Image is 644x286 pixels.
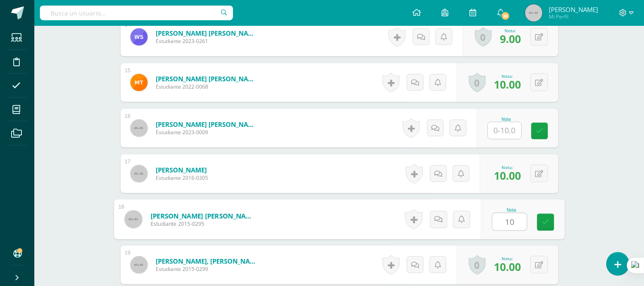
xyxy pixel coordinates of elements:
span: Estudiante 2015-0295 [150,220,256,228]
span: 10.00 [494,259,521,274]
a: [PERSON_NAME] [PERSON_NAME] [156,74,259,83]
div: Nota [492,208,531,212]
a: 0 [469,73,486,92]
span: Estudiante 2015-0299 [156,265,259,273]
span: 10.00 [494,168,521,183]
div: Nota: [494,255,521,261]
a: 0 [469,255,486,275]
a: [PERSON_NAME] [PERSON_NAME] [150,211,256,220]
span: Mi Perfil [549,13,598,20]
img: 45x45 [124,210,142,228]
input: 0-10.0 [488,122,521,139]
span: Estudiante 2022-0068 [156,83,259,90]
span: 16 [501,11,510,21]
input: 0-10.0 [492,213,526,231]
a: [PERSON_NAME], [PERSON_NAME] [156,257,259,265]
a: [PERSON_NAME] [PERSON_NAME] [156,29,259,37]
span: Estudiante 2023-0009 [156,129,259,136]
img: 45x45 [130,256,148,274]
img: 45x45 [525,4,542,22]
div: Nota: [494,73,521,79]
img: 88cc3bb65c2eff066ab2dedcc8907145.png [130,28,148,46]
input: Busca un usuario... [40,6,233,20]
img: 45x45 [130,120,148,137]
a: [PERSON_NAME] [PERSON_NAME] [156,120,259,129]
span: 10.00 [494,77,521,92]
span: Estudiante 2016-0305 [156,174,208,181]
a: 0 [475,27,492,47]
img: 45x45 [130,165,148,182]
div: Nota: [500,28,521,34]
a: [PERSON_NAME] [156,166,208,174]
div: Nota: [494,164,521,170]
span: 9.00 [500,31,521,46]
span: Estudiante 2023-0261 [156,37,259,45]
img: 09254ec309230f089cd2f8bd442c1c39.png [130,74,148,91]
span: [PERSON_NAME] [549,5,598,14]
div: Nota [487,117,525,122]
